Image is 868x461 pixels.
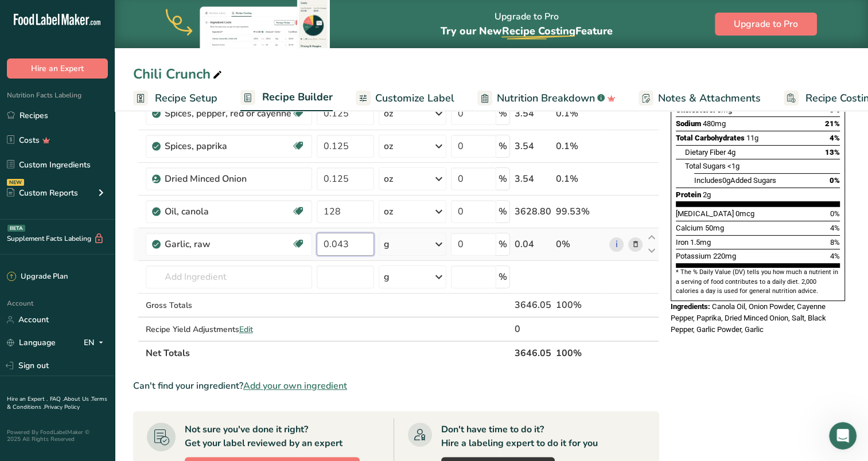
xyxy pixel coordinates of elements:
div: Garlic, raw [165,237,291,251]
a: FAQ . [50,395,64,403]
span: Notes & Attachments [658,91,761,106]
section: * The % Daily Value (DV) tells you how much a nutrient in a serving of food contributes to a dail... [676,268,840,296]
th: Net Totals [143,341,512,365]
div: Recipe Yield Adjustments [146,323,312,335]
div: NEW [7,179,24,186]
div: Chili Crunch [133,64,224,84]
div: 0.1% [556,139,605,153]
span: 2g [703,190,711,199]
div: oz [384,139,393,153]
div: 3.54 [515,139,551,153]
div: 100% [556,298,605,312]
span: 4g [727,148,735,157]
button: Hire an Expert [7,58,108,79]
div: Powered By FoodLabelMaker © 2025 All Rights Reserved [7,429,108,443]
a: Recipe Setup [133,85,217,111]
div: Spices, pepper, red or cayenne [165,107,291,120]
a: Language [7,333,56,353]
div: Spices, paprika [165,139,291,153]
div: EN [84,336,108,350]
a: Notes & Attachments [639,85,761,111]
div: 3.54 [515,107,551,120]
div: g [384,270,390,284]
iframe: Intercom live chat [829,422,857,450]
span: 13% [825,148,840,157]
span: Total Carbohydrates [676,134,745,142]
span: Nutrition Breakdown [497,91,595,106]
span: Recipe Setup [155,91,217,106]
span: 11g [746,134,758,142]
div: g [384,237,390,251]
a: Terms & Conditions . [7,395,107,411]
div: 0 [515,322,551,336]
span: 0g [722,176,730,185]
span: Cholesterol [676,106,715,114]
span: Iron [676,238,688,247]
span: 0% [830,106,840,114]
div: 99.53% [556,205,605,218]
div: oz [384,107,393,120]
div: Upgrade Plan [7,271,68,283]
span: 4% [830,134,840,142]
div: Don't have time to do it? Hire a labeling expert to do it for you [441,423,598,450]
span: Total Sugars [685,162,726,170]
span: Customize Label [375,91,454,106]
span: Add your own ingredient [243,379,347,393]
a: Nutrition Breakdown [477,85,616,111]
span: Ingredients: [671,302,710,311]
span: 0% [830,176,840,185]
div: BETA [7,225,25,232]
a: Hire an Expert . [7,395,48,403]
span: Sodium [676,119,701,128]
a: Recipe Builder [240,84,333,112]
a: i [609,237,624,252]
span: <1g [727,162,739,170]
span: Includes Added Sugars [694,176,776,185]
span: 480mg [703,119,726,128]
div: Upgrade to Pro [440,1,612,48]
div: Can't find your ingredient? [133,379,659,393]
div: 0% [556,237,605,251]
div: Not sure you've done it right? Get your label reviewed by an expert [185,423,342,450]
span: 0mg [717,106,732,114]
span: Calcium [676,224,703,232]
div: Custom Reports [7,187,78,199]
span: 0% [830,209,840,218]
div: Oil, canola [165,205,291,218]
a: Customize Label [356,85,454,111]
span: Protein [676,190,701,199]
span: Potassium [676,252,711,260]
span: 220mg [713,252,736,260]
a: Privacy Policy [44,403,80,411]
div: oz [384,172,393,186]
div: 3646.05 [515,298,551,312]
div: Dried Minced Onion [165,172,305,186]
button: Upgrade to Pro [715,13,817,36]
span: 4% [830,252,840,260]
div: 0.1% [556,107,605,120]
div: Gross Totals [146,299,312,311]
span: 21% [825,119,840,128]
div: 3.54 [515,172,551,186]
span: Edit [239,324,253,335]
span: 0mcg [735,209,754,218]
div: 0.04 [515,237,551,251]
div: 0.1% [556,172,605,186]
span: Canola Oil, Onion Powder, Cayenne Pepper, Paprika, Dried Minced Onion, Salt, Black Pepper, Garlic... [671,302,826,333]
span: Recipe Costing [501,24,575,38]
span: Dietary Fiber [685,148,726,157]
input: Add Ingredient [146,265,312,288]
span: 4% [830,224,840,232]
span: 50mg [705,224,724,232]
span: 8% [830,238,840,247]
th: 100% [554,341,607,365]
th: 3646.05 [512,341,554,365]
span: [MEDICAL_DATA] [676,209,734,218]
div: 3628.80 [515,205,551,218]
div: oz [384,205,393,218]
a: About Us . [64,395,91,403]
span: Try our New Feature [440,24,612,38]
span: Upgrade to Pro [734,17,798,31]
span: Recipe Builder [262,89,333,105]
span: 1.5mg [690,238,711,247]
